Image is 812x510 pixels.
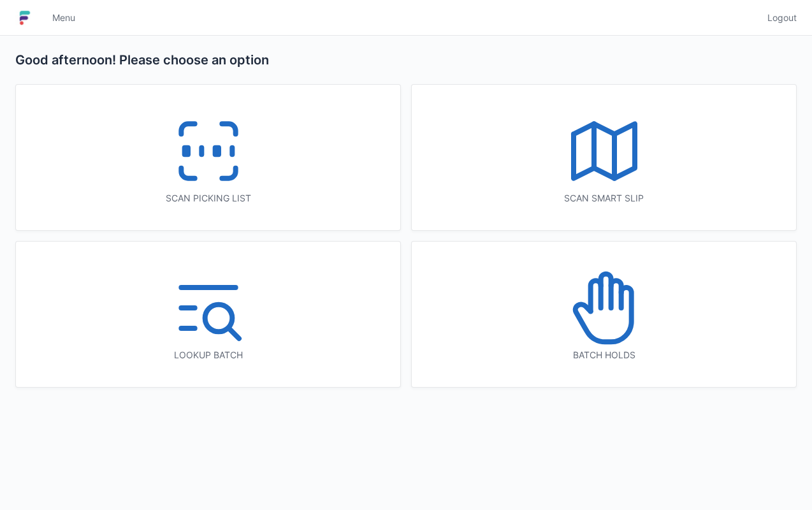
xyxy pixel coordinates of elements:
[52,11,75,24] span: Menu
[15,51,797,69] h2: Good afternoon! Please choose an option
[15,241,401,388] a: Lookup batch
[411,241,797,388] a: Batch holds
[41,192,375,205] div: Scan picking list
[15,84,401,231] a: Scan picking list
[41,349,375,361] div: Lookup batch
[45,6,83,29] a: Menu
[437,192,771,205] div: Scan smart slip
[437,349,771,361] div: Batch holds
[411,84,797,231] a: Scan smart slip
[760,6,797,29] a: Logout
[15,8,34,28] img: logo-small.jpg
[767,11,797,24] span: Logout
